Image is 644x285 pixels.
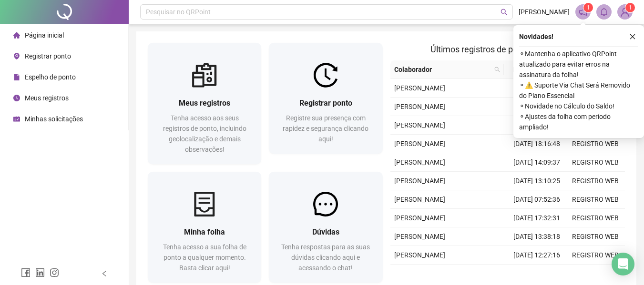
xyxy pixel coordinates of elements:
[101,270,108,277] span: left
[566,190,625,209] td: REGISTRO WEB
[163,243,246,272] span: Tenha acesso a sua folha de ponto a qualquer momento. Basta clicar aqui!
[312,227,339,236] span: Dúvidas
[394,214,445,222] span: [PERSON_NAME]
[508,246,566,265] td: [DATE] 12:27:16
[612,253,634,275] div: Open Intercom Messenger
[269,43,382,154] a: Registrar pontoRegistre sua presença com rapidez e segurança clicando aqui!
[25,52,71,60] span: Registrar ponto
[13,32,20,39] span: home
[566,265,625,283] td: REGISTRO WEB
[519,49,638,80] span: ⚬ Mantenha o aplicativo QRPoint atualizado para evitar erros na assinatura da folha!
[394,177,445,185] span: [PERSON_NAME]
[508,190,566,209] td: [DATE] 07:52:36
[519,80,638,101] span: ⚬ ⚠️ Suporte Via Chat Será Removido do Plano Essencial
[50,268,59,277] span: instagram
[600,8,608,16] span: bell
[184,227,225,236] span: Minha folha
[566,246,625,265] td: REGISTRO WEB
[492,62,502,77] span: search
[583,3,593,12] sup: 1
[566,153,625,172] td: REGISTRO WEB
[163,114,246,153] span: Tenha acesso aos seus registros de ponto, incluindo geolocalização e demais observações!
[566,227,625,246] td: REGISTRO WEB
[13,53,20,59] span: environment
[394,64,491,75] span: Colaborador
[25,94,69,102] span: Meus registros
[579,8,587,16] span: notification
[501,9,508,16] span: search
[519,31,553,42] span: Novidades !
[625,3,635,12] sup: Atualize o seu contato no menu Meus Dados
[508,98,566,116] td: [DATE] 12:40:34
[519,101,638,111] span: ⚬ Novidade no Cálculo do Saldo!
[148,43,261,164] a: Meus registrosTenha acesso aos seus registros de ponto, incluindo geolocalização e demais observa...
[394,251,445,259] span: [PERSON_NAME]
[587,4,590,11] span: 1
[618,5,632,19] img: 83982
[148,172,261,283] a: Minha folhaTenha acesso a sua folha de ponto a qualquer momento. Basta clicar aqui!
[566,172,625,190] td: REGISTRO WEB
[430,44,584,54] span: Últimos registros de ponto sincronizados
[508,227,566,246] td: [DATE] 13:38:18
[394,158,445,166] span: [PERSON_NAME]
[519,111,638,132] span: ⚬ Ajustes da folha com período ampliado!
[25,31,64,39] span: Página inicial
[25,73,76,81] span: Espelho de ponto
[13,95,20,101] span: clock-circle
[35,268,45,277] span: linkedin
[508,209,566,227] td: [DATE] 17:32:31
[508,64,549,75] span: Data/Hora
[281,243,370,272] span: Tenha respostas para as suas dúvidas clicando aqui e acessando o chat!
[394,121,445,129] span: [PERSON_NAME]
[179,98,230,108] span: Meus registros
[394,140,445,147] span: [PERSON_NAME]
[508,135,566,153] td: [DATE] 18:16:48
[629,4,632,11] span: 1
[508,172,566,190] td: [DATE] 13:10:25
[508,153,566,172] td: [DATE] 14:09:37
[299,98,352,108] span: Registrar ponto
[566,209,625,227] td: REGISTRO WEB
[629,33,636,40] span: close
[394,196,445,203] span: [PERSON_NAME]
[283,114,368,143] span: Registre sua presença com rapidez e segurança clicando aqui!
[504,60,561,79] th: Data/Hora
[508,265,566,283] td: [DATE] 08:00:15
[13,74,20,80] span: file
[494,67,500,72] span: search
[394,103,445,110] span: [PERSON_NAME]
[394,84,445,92] span: [PERSON_NAME]
[21,268,31,277] span: facebook
[269,172,382,283] a: DúvidasTenha respostas para as suas dúvidas clicando aqui e acessando o chat!
[519,7,570,17] span: [PERSON_NAME]
[508,79,566,98] td: [DATE] 13:27:54
[394,233,445,240] span: [PERSON_NAME]
[508,116,566,135] td: [DATE] 08:04:34
[25,115,83,123] span: Minhas solicitações
[566,135,625,153] td: REGISTRO WEB
[13,116,20,122] span: schedule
